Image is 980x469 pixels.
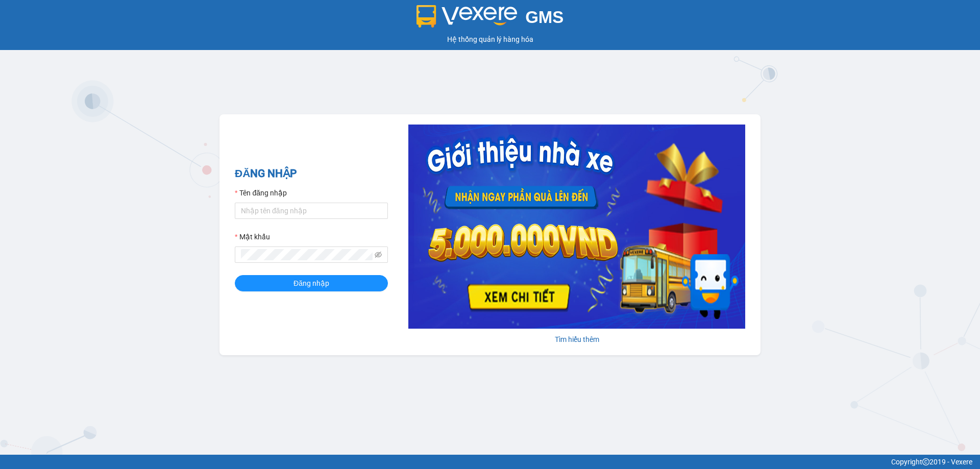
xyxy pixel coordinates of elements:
h2: ĐĂNG NHẬP [235,165,388,182]
a: GMS [416,15,564,23]
button: Đăng nhập [235,275,388,291]
img: logo 2 [416,5,518,28]
span: copyright [922,458,929,465]
span: GMS [525,8,563,27]
img: banner-0 [408,125,745,329]
span: Đăng nhập [293,278,329,289]
label: Mật khẩu [235,231,270,242]
label: Tên đăng nhập [235,187,287,199]
div: Copyright 2019 - Vexere [8,456,972,467]
span: eye-invisible [375,251,382,258]
div: Tìm hiểu thêm [408,334,745,345]
input: Mật khẩu [241,249,373,260]
input: Tên đăng nhập [235,203,388,219]
div: Hệ thống quản lý hàng hóa [3,34,977,45]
